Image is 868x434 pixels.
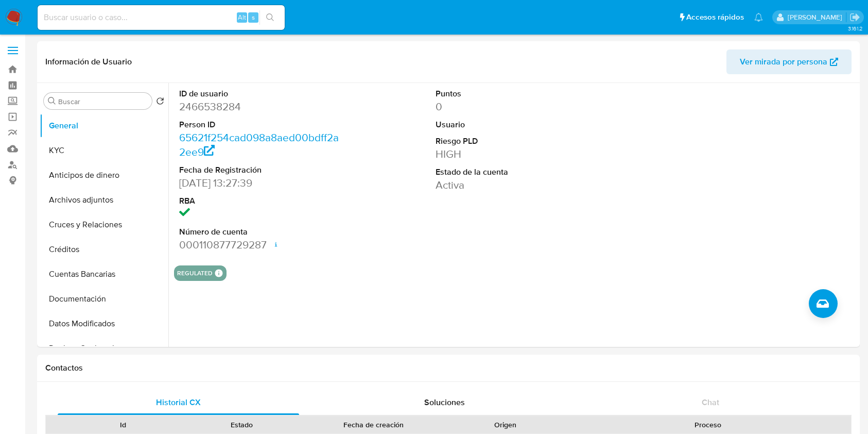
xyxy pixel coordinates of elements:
[179,119,340,130] dt: Person ID
[726,49,852,74] button: Ver mirada por persona
[424,396,465,408] span: Soluciones
[179,130,339,159] a: 65621f254cad098a8aed00bdff2a2ee9
[38,11,285,24] input: Buscar usuario o caso...
[40,287,168,311] button: Documentación
[436,88,596,99] dt: Puntos
[238,12,246,22] span: Alt
[436,166,596,178] dt: Estado de la cuenta
[71,420,176,430] div: Id
[849,12,860,23] a: Salir
[436,136,596,147] dt: Riesgo PLD
[572,420,844,430] div: Proceso
[58,97,148,106] input: Buscar
[754,13,763,22] a: Notificaciones
[740,49,827,74] span: Ver mirada por persona
[40,163,168,188] button: Anticipos de dinero
[40,188,168,212] button: Archivos adjuntos
[436,147,596,161] dd: HIGH
[48,97,56,105] button: Buscar
[179,238,340,252] dd: 000110877729287
[788,12,846,22] p: felipe.cayon@mercadolibre.com
[436,178,596,192] dd: Activa
[40,212,168,237] button: Cruces y Relaciones
[179,226,340,238] dt: Número de cuenta
[252,12,255,22] span: s
[179,164,340,176] dt: Fecha de Registración
[40,262,168,287] button: Cuentas Bancarias
[179,176,340,190] dd: [DATE] 13:27:39
[179,88,340,99] dt: ID de usuario
[686,12,744,23] span: Accesos rápidos
[40,237,168,262] button: Créditos
[40,113,168,138] button: General
[179,99,340,114] dd: 2466538284
[436,119,596,130] dt: Usuario
[436,99,596,114] dd: 0
[40,311,168,336] button: Datos Modificados
[190,420,294,430] div: Estado
[40,336,168,361] button: Devices Geolocation
[259,10,281,25] button: search-icon
[453,420,558,430] div: Origen
[156,396,201,408] span: Historial CX
[40,138,168,163] button: KYC
[45,57,132,67] h1: Información de Usuario
[308,420,439,430] div: Fecha de creación
[179,195,340,207] dt: RBA
[45,363,852,373] h1: Contactos
[702,396,719,408] span: Chat
[156,97,164,108] button: Volver al orden por defecto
